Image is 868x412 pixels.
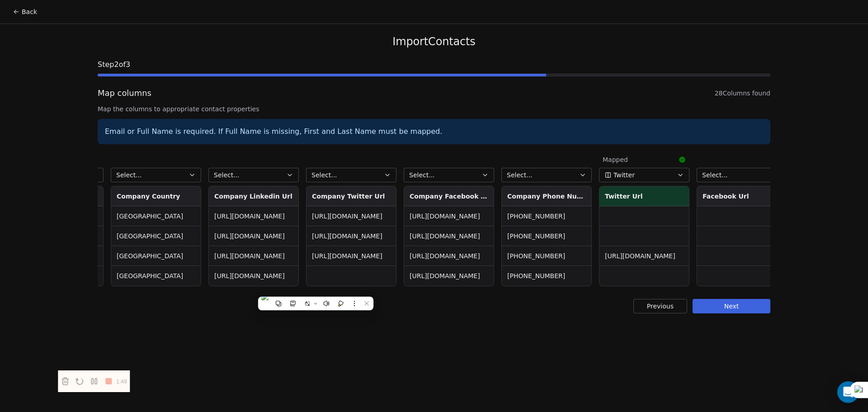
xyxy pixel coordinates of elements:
[111,226,201,246] td: [GEOGRAPHIC_DATA]
[702,170,728,180] span: Select...
[214,170,240,180] span: Select...
[98,87,151,99] span: Map columns
[307,186,396,206] th: Company Twitter Url
[307,206,396,226] td: [URL][DOMAIN_NAME]
[209,226,298,246] td: [URL][DOMAIN_NAME]
[603,155,628,164] span: Mapped
[98,104,770,114] span: Map the columns to appropriate contact properties
[111,206,201,226] td: [GEOGRAPHIC_DATA]
[404,266,494,286] td: [URL][DOMAIN_NAME]
[693,299,770,313] button: Next
[715,89,770,98] span: 28 Columns found
[7,4,42,20] button: Back
[307,246,396,266] td: [URL][DOMAIN_NAME]
[209,266,298,286] td: [URL][DOMAIN_NAME]
[98,119,770,144] div: Email or Full Name is required. If Full Name is missing, First and Last Name must be mapped.
[209,186,298,206] th: Company Linkedin Url
[633,299,687,313] button: Previous
[98,59,770,70] span: Step 2 of 3
[307,226,396,246] td: [URL][DOMAIN_NAME]
[837,381,859,403] div: Open Intercom Messenger
[392,35,475,48] span: Import Contacts
[502,186,591,206] th: Company Phone Numbers
[502,246,591,266] td: [PHONE_NUMBER]
[404,206,494,226] td: [URL][DOMAIN_NAME]
[502,226,591,246] td: [PHONE_NUMBER]
[599,186,689,206] th: Twitter Url
[311,170,337,180] span: Select...
[507,170,533,180] span: Select...
[404,226,494,246] td: [URL][DOMAIN_NAME]
[209,206,298,226] td: [URL][DOMAIN_NAME]
[404,186,494,206] th: Company Facebook Url
[697,186,787,206] th: Facebook Url
[116,170,142,180] span: Select...
[111,266,201,286] td: [GEOGRAPHIC_DATA]
[502,266,591,286] td: [PHONE_NUMBER]
[209,246,298,266] td: [URL][DOMAIN_NAME]
[111,186,201,206] th: Company Country
[404,246,494,266] td: [URL][DOMAIN_NAME]
[111,246,201,266] td: [GEOGRAPHIC_DATA]
[599,246,689,266] td: [URL][DOMAIN_NAME]
[409,170,435,180] span: Select...
[613,170,635,180] span: Twitter
[502,206,591,226] td: [PHONE_NUMBER]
